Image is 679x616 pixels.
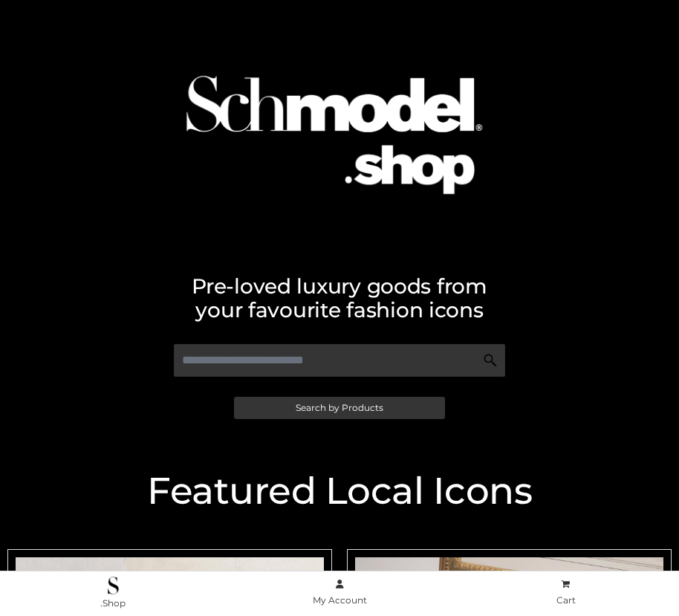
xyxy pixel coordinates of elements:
[108,577,119,594] img: .Shop
[100,597,126,609] span: .Shop
[313,594,367,606] span: My Account
[452,576,679,609] a: Cart
[227,576,453,609] a: My Account
[296,403,383,412] span: Search by Products
[7,274,672,322] h2: Pre-loved luxury goods from your favourite fashion icons
[556,594,576,606] span: Cart
[234,397,445,419] a: Search by Products
[483,353,498,368] img: Search Icon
